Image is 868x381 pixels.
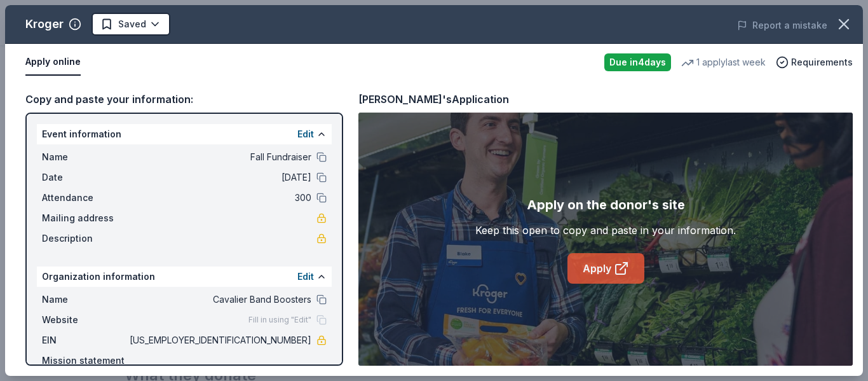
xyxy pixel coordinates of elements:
button: Apply online [25,49,81,76]
div: Due in 4 days [604,53,671,71]
button: Report a mistake [737,18,827,33]
button: Edit [297,127,314,142]
button: Saved [92,13,170,36]
span: Description [42,231,127,246]
button: Requirements [776,55,853,70]
span: Mailing address [42,211,127,226]
span: Cavalier Band Boosters [127,292,311,307]
button: Edit [297,269,314,284]
a: Apply [567,253,644,284]
div: Keep this open to copy and paste in your information. [475,223,736,238]
div: Event information [37,124,332,144]
div: 1 apply last week [681,55,766,70]
span: Attendance [42,190,127,205]
div: [PERSON_NAME]'s Application [358,91,509,107]
span: Website [42,312,127,328]
div: Copy and paste your information: [25,91,343,107]
span: Saved [118,17,146,32]
span: [US_EMPLOYER_IDENTIFICATION_NUMBER] [127,333,311,348]
span: Fall Fundraiser [127,149,311,165]
span: 300 [127,190,311,205]
span: Requirements [791,55,853,70]
div: Mission statement [42,353,327,368]
span: Fill in using "Edit" [248,315,311,325]
span: [DATE] [127,170,311,185]
span: Name [42,292,127,307]
div: Kroger [25,14,64,34]
span: Name [42,149,127,165]
span: EIN [42,333,127,348]
div: Apply on the donor's site [527,195,685,215]
span: Date [42,170,127,185]
div: Organization information [37,267,332,287]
